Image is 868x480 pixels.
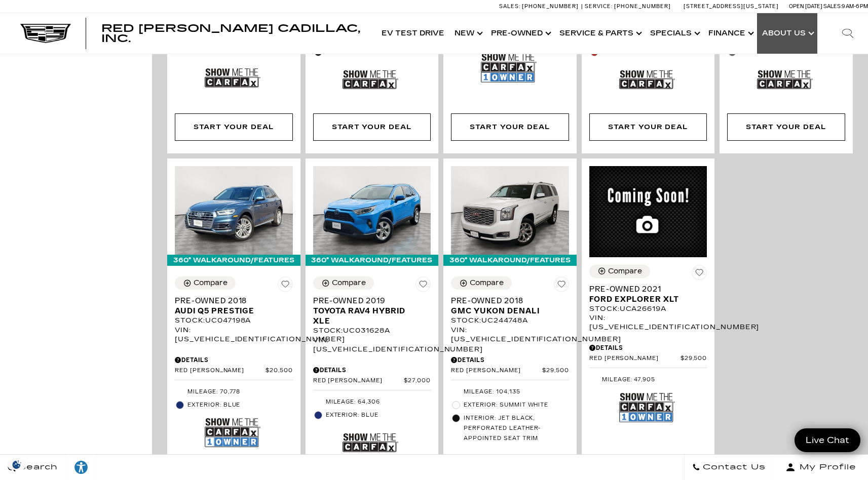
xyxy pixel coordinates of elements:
[645,13,703,54] a: Specials
[175,306,285,316] span: Audi Q5 Prestige
[449,13,486,54] a: New
[451,385,569,398] li: Mileage: 104,135
[684,3,779,10] a: [STREET_ADDRESS][US_STATE]
[746,122,826,133] div: Start Your Deal
[101,23,366,44] a: Red [PERSON_NAME] Cadillac, Inc.
[175,326,293,344] div: VIN: [US_VEHICLE_IDENTIFICATION_NUMBER]
[343,61,398,98] img: Show Me the CARFAX Badge
[313,276,374,290] button: Compare Vehicle
[451,113,569,141] div: Start Your Deal
[205,59,260,96] img: Show Me the CARFAX Badge
[313,377,431,385] a: Red [PERSON_NAME] $27,000
[416,276,431,296] button: Save Vehicle
[376,13,449,54] a: EV Test Drive
[589,284,707,304] a: Pre-Owned 2021Ford Explorer XLT
[499,4,581,9] a: Sales: [PHONE_NUMBER]
[278,276,293,296] button: Save Vehicle
[194,278,228,288] div: Compare
[542,367,569,375] span: $29,500
[614,3,671,10] span: [PHONE_NUMBER]
[589,355,681,363] span: Red [PERSON_NAME]
[789,3,822,10] span: Open [DATE]
[313,326,431,335] div: Stock : UC031628A
[470,122,550,133] div: Start Your Deal
[464,400,569,410] span: Exterior: SUMMIT WHITE
[703,13,757,54] a: Finance
[589,113,707,141] div: Start Your Deal
[608,267,642,276] div: Compare
[757,61,813,98] img: Show Me the CARFAX Badge
[554,13,645,54] a: Service & Parts
[313,113,431,141] div: Start Your Deal
[589,265,650,278] button: Compare Vehicle
[313,336,431,354] div: VIN: [US_VEHICLE_IDENTIFICATION_NUMBER]
[827,13,868,54] div: Search
[66,460,96,475] div: Explore your accessibility options
[313,366,431,375] div: Pricing Details - Pre-Owned 2019 Toyota RAV4 Hybrid XLE
[589,355,707,363] a: Red [PERSON_NAME] $29,500
[451,296,561,306] span: Pre-Owned 2018
[589,166,707,257] img: 2021 Ford Explorer XLT
[175,113,293,141] div: Start Your Deal
[589,343,707,352] div: Pricing Details - Pre-Owned 2021 Ford Explorer XLT
[313,306,424,326] span: Toyota RAV4 Hybrid XLE
[451,276,512,290] button: Compare Vehicle
[313,296,424,306] span: Pre-Owned 2019
[332,278,366,288] div: Compare
[66,455,97,480] a: Explore your accessibility options
[175,355,293,365] div: Pricing Details - Pre-Owned 2018 Audi Q5 Prestige
[5,459,28,470] img: Opt-Out Icon
[101,22,360,45] span: Red [PERSON_NAME] Cadillac, Inc.
[796,460,856,474] span: My Profile
[175,367,266,375] span: Red [PERSON_NAME]
[589,284,700,294] span: Pre-Owned 2021
[451,316,569,325] div: Stock : UC244748A
[343,424,398,461] img: Show Me the CARFAX Badge
[589,304,707,313] div: Stock : UCA26619A
[266,367,293,375] span: $20,500
[619,61,675,98] img: Show Me the CARFAX Badge
[823,3,842,10] span: Sales:
[194,122,274,133] div: Start Your Deal
[589,373,707,386] li: Mileage: 47,905
[464,413,569,444] span: Interior: JET BLACK, PERFORATED LEATHER-APPOINTED SEAT TRIM
[481,49,537,86] img: Show Me the CARFAX 1-Owner Badge
[795,428,860,452] a: Live Chat
[681,355,707,363] span: $29,500
[332,122,412,133] div: Start Your Deal
[470,278,504,288] div: Compare
[451,367,569,375] a: Red [PERSON_NAME] $29,500
[451,326,569,344] div: VIN: [US_VEHICLE_IDENTIFICATION_NUMBER]
[313,296,431,326] a: Pre-Owned 2019Toyota RAV4 Hybrid XLE
[313,377,404,385] span: Red [PERSON_NAME]
[692,265,707,284] button: Save Vehicle
[451,296,569,316] a: Pre-Owned 2018GMC Yukon Denali
[313,166,431,254] img: 2019 Toyota RAV4 Hybrid XLE
[175,385,293,398] li: Mileage: 70,778
[842,3,868,10] span: 9 AM-6 PM
[522,3,579,10] span: [PHONE_NUMBER]
[451,367,542,375] span: Red [PERSON_NAME]
[16,460,58,474] span: Search
[175,367,293,375] a: Red [PERSON_NAME] $20,500
[404,377,431,385] span: $27,000
[619,389,675,426] img: Show Me the CARFAX 1-Owner Badge
[486,13,554,54] a: Pre-Owned
[700,460,766,474] span: Contact Us
[313,395,431,409] li: Mileage: 64,306
[727,113,845,141] div: Start Your Deal
[205,414,260,451] img: Show Me the CARFAX 1-Owner Badge
[175,296,293,316] a: Pre-Owned 2018Audi Q5 Prestige
[684,455,774,480] a: Contact Us
[554,276,569,296] button: Save Vehicle
[20,24,71,43] img: Cadillac Dark Logo with Cadillac White Text
[167,255,300,266] div: 360° WalkAround/Features
[187,400,293,410] span: Exterior: Blue
[774,455,868,480] button: Open user profile menu
[757,13,817,54] a: About Us
[801,434,854,446] span: Live Chat
[451,306,561,316] span: GMC Yukon Denali
[306,255,439,266] div: 360° WalkAround/Features
[589,294,700,304] span: Ford Explorer XLT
